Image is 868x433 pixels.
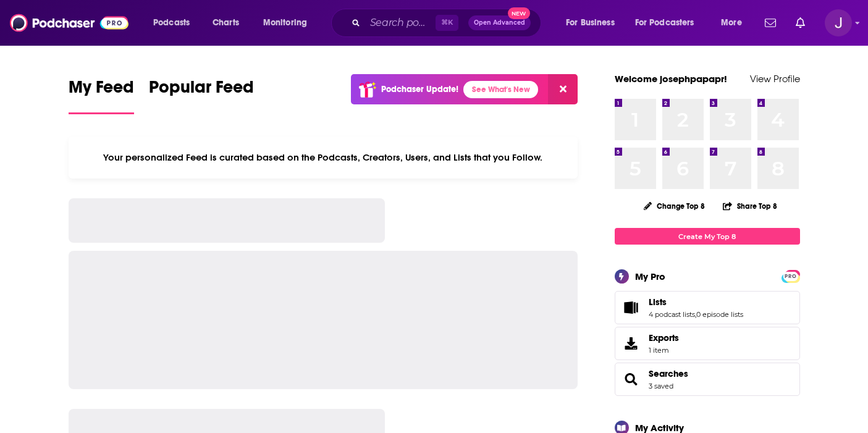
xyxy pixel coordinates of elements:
[649,382,673,390] a: 3 saved
[615,228,800,245] a: Create My Top 8
[263,14,307,32] span: Monitoring
[255,13,323,33] button: open menu
[566,14,615,32] span: For Business
[619,299,644,316] a: Lists
[619,335,644,352] span: Exports
[783,272,798,281] span: PRO
[791,12,810,33] a: Show notifications dropdown
[615,327,800,360] a: Exports
[436,15,458,31] span: ⌘ K
[635,14,694,32] span: For Podcasters
[750,73,800,85] a: View Profile
[69,77,134,114] a: My Feed
[722,194,778,218] button: Share Top 8
[695,310,696,319] span: ,
[760,12,781,33] a: Show notifications dropdown
[468,15,531,30] button: Open AdvancedNew
[825,9,852,36] span: Logged in as josephpapapr
[153,14,190,32] span: Podcasts
[204,13,246,33] a: Charts
[149,77,254,105] span: Popular Feed
[615,363,800,396] span: Searches
[649,310,695,319] a: 4 podcast lists
[649,332,679,343] span: Exports
[213,14,239,32] span: Charts
[149,77,254,114] a: Popular Feed
[825,9,852,36] button: Show profile menu
[649,296,667,308] span: Lists
[463,81,538,98] a: See What's New
[615,291,800,324] span: Lists
[145,13,206,33] button: open menu
[69,77,134,105] span: My Feed
[783,271,798,280] a: PRO
[557,13,630,33] button: open menu
[649,346,679,355] span: 1 item
[474,20,525,26] span: Open Advanced
[649,368,688,379] a: Searches
[636,198,713,214] button: Change Top 8
[10,11,129,35] img: Podchaser - Follow, Share and Rate Podcasts
[649,296,743,308] a: Lists
[635,271,665,282] div: My Pro
[508,7,530,19] span: New
[712,13,757,33] button: open menu
[615,73,727,85] a: Welcome josephpapapr!
[627,13,712,33] button: open menu
[365,13,436,33] input: Search podcasts, credits, & more...
[381,84,458,95] p: Podchaser Update!
[619,371,644,388] a: Searches
[721,14,742,32] span: More
[696,310,743,319] a: 0 episode lists
[825,9,852,36] img: User Profile
[69,137,578,179] div: Your personalized Feed is curated based on the Podcasts, Creators, Users, and Lists that you Follow.
[343,9,553,37] div: Search podcasts, credits, & more...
